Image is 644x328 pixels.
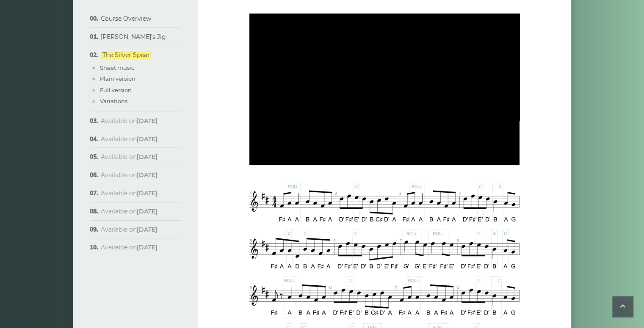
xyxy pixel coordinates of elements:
span: Available on [101,117,158,125]
a: Plain version [100,75,135,82]
span: Available on [101,208,158,215]
span: Available on [101,189,158,197]
a: Variations [100,98,127,104]
a: Sheet music [100,64,134,71]
a: [PERSON_NAME]’s Jig [101,33,166,41]
strong: [DATE] [137,153,158,161]
strong: [DATE] [137,208,158,215]
span: Available on [101,135,158,143]
span: Available on [101,153,158,161]
strong: [DATE] [137,189,158,197]
a: Full version [100,87,132,93]
a: The Silver Spear [101,51,152,59]
strong: [DATE] [137,171,158,179]
strong: [DATE] [137,226,158,233]
a: Course Overview [101,15,151,22]
strong: [DATE] [137,135,158,143]
strong: [DATE] [137,243,158,251]
strong: [DATE] [137,117,158,125]
span: Available on [101,226,158,233]
span: Available on [101,171,158,179]
span: Available on [101,243,158,251]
